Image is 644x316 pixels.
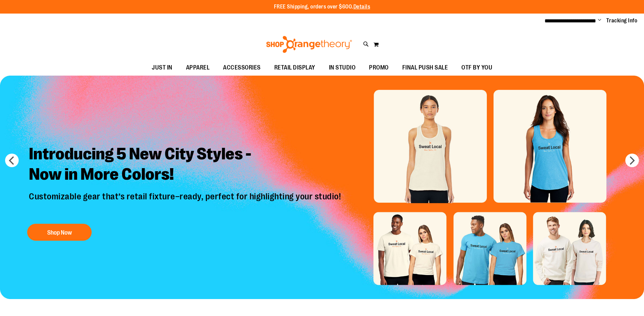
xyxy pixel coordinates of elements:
span: PROMO [369,60,389,75]
button: Account menu [598,17,601,24]
button: prev [5,154,19,167]
a: Tracking Info [606,17,638,24]
a: APPAREL [179,60,217,76]
span: JUST IN [152,60,172,75]
a: RETAIL DISPLAY [268,60,322,76]
p: FREE Shipping, orders over $600. [274,3,370,11]
img: Shop Orangetheory [265,36,353,53]
span: OTF BY YOU [461,60,492,75]
button: Shop Now [27,224,92,241]
a: JUST IN [145,60,179,76]
button: next [625,154,639,167]
a: ACCESSORIES [216,60,268,76]
span: ACCESSORIES [223,60,261,75]
span: IN STUDIO [329,60,356,75]
a: FINAL PUSH SALE [395,60,455,76]
span: RETAIL DISPLAY [274,60,315,75]
a: Details [353,4,370,10]
h2: Introducing 5 New City Styles - Now in More Colors! [24,139,346,191]
a: PROMO [362,60,395,76]
span: APPAREL [186,60,210,75]
span: FINAL PUSH SALE [402,60,448,75]
a: Introducing 5 New City Styles -Now in More Colors! Customizable gear that’s retail fixture–ready,... [24,139,346,244]
a: IN STUDIO [322,60,363,76]
a: OTF BY YOU [455,60,499,76]
p: Customizable gear that’s retail fixture–ready, perfect for highlighting your studio! [24,191,346,217]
